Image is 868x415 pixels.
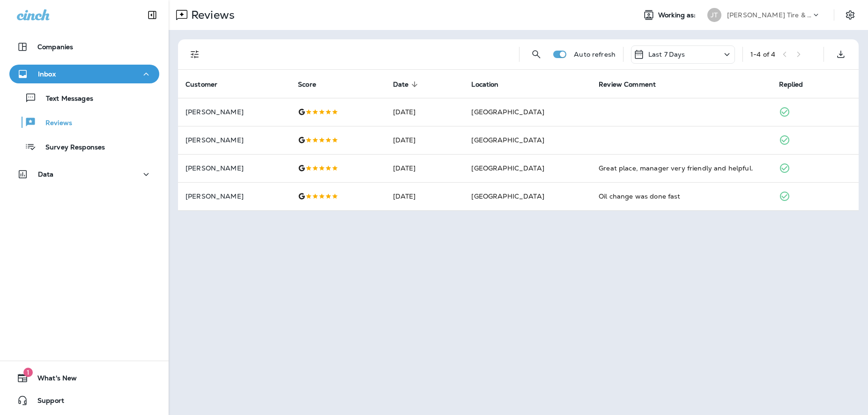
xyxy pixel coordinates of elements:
div: Great place, manager very friendly and helpful. [599,163,764,173]
td: [DATE] [386,182,464,210]
p: [PERSON_NAME] Tire & Auto [727,11,811,19]
button: Export as CSV [831,45,850,64]
button: Filters [185,45,204,64]
span: Date [393,81,409,89]
span: Location [471,81,498,89]
p: Reviews [36,119,72,128]
span: Score [298,80,328,89]
div: 1 - 4 of 4 [750,51,775,58]
button: Inbox [9,65,159,83]
button: Collapse Sidebar [139,6,165,24]
td: [DATE] [386,98,464,126]
span: Location [471,80,511,89]
p: Reviews [187,8,235,22]
p: Inbox [38,70,56,78]
p: [PERSON_NAME] [185,108,283,116]
button: Text Messages [9,88,159,108]
span: [GEOGRAPHIC_DATA] [471,136,544,144]
span: Customer [185,81,217,89]
span: [GEOGRAPHIC_DATA] [471,108,544,116]
td: [DATE] [386,154,464,182]
div: Oil change was done fast [599,192,764,201]
button: Settings [842,7,859,23]
button: 1What's New [9,369,159,387]
span: Support [28,397,64,408]
button: Data [9,165,159,184]
span: What's New [28,374,77,385]
span: 1 [23,368,33,377]
p: [PERSON_NAME] [185,136,283,144]
span: Date [393,80,421,89]
td: [DATE] [386,126,464,154]
p: [PERSON_NAME] [185,164,283,172]
span: [GEOGRAPHIC_DATA] [471,192,544,200]
button: Survey Responses [9,137,159,156]
p: [PERSON_NAME] [185,193,283,200]
span: Review Comment [599,81,656,89]
p: Companies [37,43,73,51]
p: Text Messages [37,95,93,104]
div: JT [707,8,721,22]
span: Working as: [658,11,698,19]
span: Replied [779,81,803,89]
p: Survey Responses [36,143,105,152]
span: [GEOGRAPHIC_DATA] [471,164,544,172]
button: Companies [9,37,159,56]
span: Replied [779,80,816,89]
span: Customer [185,80,230,89]
span: Score [298,81,316,89]
button: Search Reviews [527,45,546,64]
p: Last 7 Days [648,51,685,58]
button: Support [9,391,159,410]
button: Reviews [9,112,159,132]
span: Review Comment [599,80,668,89]
p: Data [38,170,54,178]
p: Auto refresh [574,51,616,58]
